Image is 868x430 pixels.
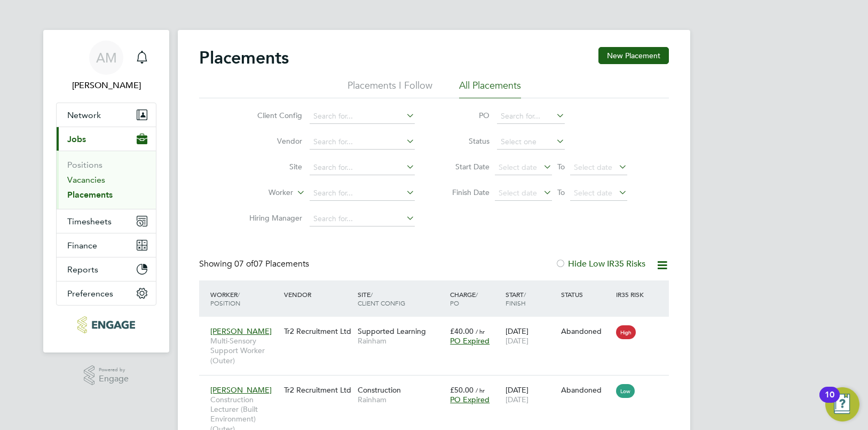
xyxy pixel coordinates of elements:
label: Start Date [441,162,490,171]
label: Finish Date [441,187,490,197]
div: Abandoned [561,385,611,395]
span: / Position [210,290,240,307]
div: [DATE] [503,380,558,410]
span: / hr [476,327,485,335]
label: Vendor [241,136,302,146]
span: Select date [499,188,537,198]
div: Worker [208,285,281,312]
span: High [616,325,636,339]
a: [PERSON_NAME]Multi-Sensory Support Worker (Outer)Tr2 Recruitment LtdSupported LearningRainham£40.... [208,320,669,330]
span: / Client Config [358,290,405,307]
div: Tr2 Recruitment Ltd [281,380,355,400]
span: Construction [358,385,401,395]
span: [PERSON_NAME] [210,385,272,395]
li: Placements I Follow [348,79,432,98]
span: To [554,160,568,174]
a: Powered byEngage [84,365,129,386]
input: Search for... [310,212,415,226]
label: Hiring Manager [241,213,302,223]
input: Search for... [497,109,565,124]
span: Finance [67,240,97,251]
label: Worker [232,187,293,198]
a: Positions [67,160,102,170]
label: Hide Low IR35 Risks [555,259,645,269]
div: IR35 Risk [613,285,650,304]
label: Client Config [241,111,302,120]
a: Vacancies [67,175,105,185]
span: Angelina Morris [56,79,156,92]
span: £40.00 [450,326,474,336]
button: New Placement [598,47,669,64]
div: Site [355,285,447,312]
span: Select date [499,162,537,172]
span: To [554,185,568,199]
input: Search for... [310,135,415,150]
input: Search for... [310,160,415,175]
span: [DATE] [506,395,528,404]
a: Placements [67,190,113,200]
span: Rainham [358,395,445,404]
button: Timesheets [57,209,156,233]
div: Showing [199,259,311,270]
span: [DATE] [506,336,528,346]
nav: Main navigation [43,30,169,353]
span: PO Expired [450,395,490,404]
a: [PERSON_NAME]Construction Lecturer (Built Environment) (Outer)Tr2 Recruitment LtdConstructionRain... [208,379,669,388]
div: Tr2 Recruitment Ltd [281,321,355,341]
input: Search for... [310,109,415,124]
span: / hr [476,386,485,394]
span: Engage [99,374,129,384]
span: Reports [67,264,98,275]
div: 10 [825,395,834,409]
span: Timesheets [67,216,112,226]
div: Abandoned [561,326,611,336]
label: Site [241,162,302,171]
button: Preferences [57,282,156,305]
span: [PERSON_NAME] [210,326,272,336]
div: [DATE] [503,321,558,351]
a: Go to home page [56,316,156,333]
button: Finance [57,233,156,257]
div: Vendor [281,285,355,304]
button: Network [57,103,156,127]
div: Charge [447,285,503,312]
span: AM [96,51,117,65]
li: All Placements [459,79,521,98]
label: Status [441,136,490,146]
span: Powered by [99,365,129,374]
span: Preferences [67,288,113,299]
span: Jobs [67,134,86,144]
button: Open Resource Center, 10 new notifications [825,387,859,421]
span: / Finish [506,290,526,307]
span: Network [67,110,101,120]
span: Low [616,384,635,398]
span: Rainham [358,336,445,346]
span: Supported Learning [358,326,426,336]
button: Jobs [57,127,156,151]
span: 07 of [234,259,254,269]
label: PO [441,111,490,120]
span: £50.00 [450,385,474,395]
span: Select date [574,188,612,198]
button: Reports [57,257,156,281]
div: Start [503,285,558,312]
div: Status [558,285,614,304]
span: PO Expired [450,336,490,346]
h2: Placements [199,47,289,68]
span: Multi-Sensory Support Worker (Outer) [210,336,279,365]
input: Search for... [310,186,415,201]
span: Select date [574,162,612,172]
img: tr2rec-logo-retina.png [77,316,135,333]
a: AM[PERSON_NAME] [56,41,156,92]
span: 07 Placements [234,259,309,269]
input: Select one [497,135,565,150]
span: / PO [450,290,478,307]
div: Jobs [57,151,156,209]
